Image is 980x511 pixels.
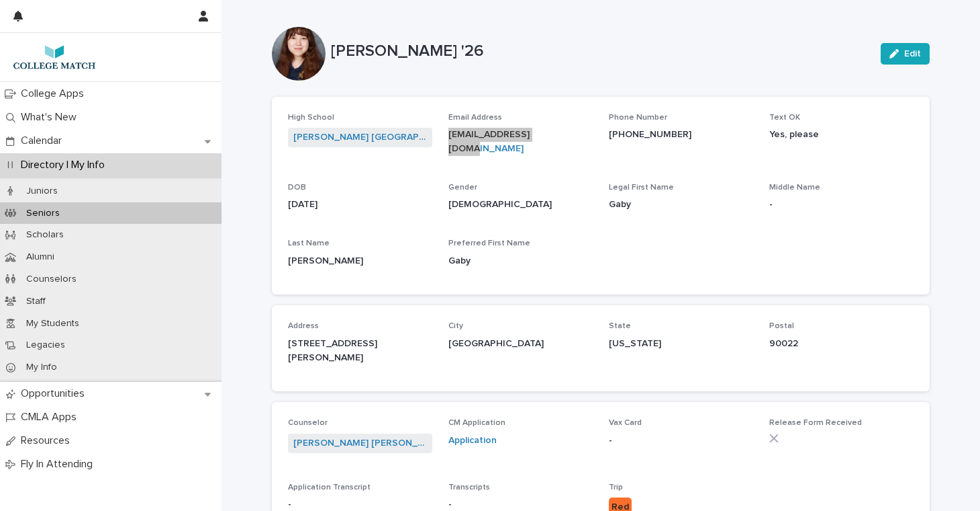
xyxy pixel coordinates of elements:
a: [EMAIL_ADDRESS][DOMAIN_NAME] [448,130,530,153]
p: What's New [15,111,87,124]
p: Fly In Attending [15,458,103,471]
span: Postal [769,322,794,330]
p: [US_STATE] [609,337,753,351]
p: Alumni [15,251,65,263]
p: Staff [15,296,56,307]
span: Release Form Received [769,419,862,427]
p: - [769,198,914,212]
button: Edit [881,43,930,65]
span: Middle Name [769,184,820,192]
p: Resources [15,434,81,447]
a: [PHONE_NUMBER] [609,130,691,139]
p: Gaby [609,198,753,212]
img: 7lzNxMuQ9KqU1pwTAr0j [11,44,98,71]
span: High School [288,114,334,122]
span: Preferred First Name [448,239,530,247]
span: DOB [288,184,306,192]
span: State [609,322,631,330]
span: City [448,322,463,330]
a: [PERSON_NAME] [PERSON_NAME] [293,436,427,450]
span: CM Application [448,419,505,427]
span: Address [288,322,319,330]
p: - [609,434,753,448]
p: College Apps [15,87,95,100]
span: Email Address [448,114,502,122]
p: Calendar [15,134,72,147]
p: Gaby [448,254,593,268]
p: Scholars [15,229,75,241]
p: Yes, please [769,128,914,142]
p: [PERSON_NAME] '26 [331,42,870,61]
p: My Info [15,362,68,373]
span: Counselor [288,419,328,427]
span: Edit [904,49,921,58]
p: Legacies [15,340,76,351]
p: Opportunities [15,387,95,400]
p: Juniors [15,186,68,197]
span: Application Transcript [288,483,371,492]
span: Transcripts [448,483,490,492]
p: [PERSON_NAME] [288,254,432,268]
span: Trip [609,483,623,492]
p: 90022 [769,337,914,351]
a: [PERSON_NAME] [GEOGRAPHIC_DATA] [293,130,427,145]
p: [DEMOGRAPHIC_DATA] [448,198,593,212]
span: Text OK [769,114,800,122]
p: My Students [15,318,90,329]
span: Phone Number [609,114,667,122]
p: [GEOGRAPHIC_DATA] [448,337,593,351]
p: Directory | My Info [15,159,115,171]
p: [DATE] [288,198,432,212]
span: Vax Card [609,419,642,427]
p: Counselors [15,274,87,285]
span: Gender [448,184,477,192]
p: CMLA Apps [15,411,87,424]
span: Legal First Name [609,184,674,192]
p: Seniors [15,208,70,219]
span: Last Name [288,239,330,247]
a: Application [448,436,497,445]
p: [STREET_ADDRESS][PERSON_NAME] [288,337,432,365]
